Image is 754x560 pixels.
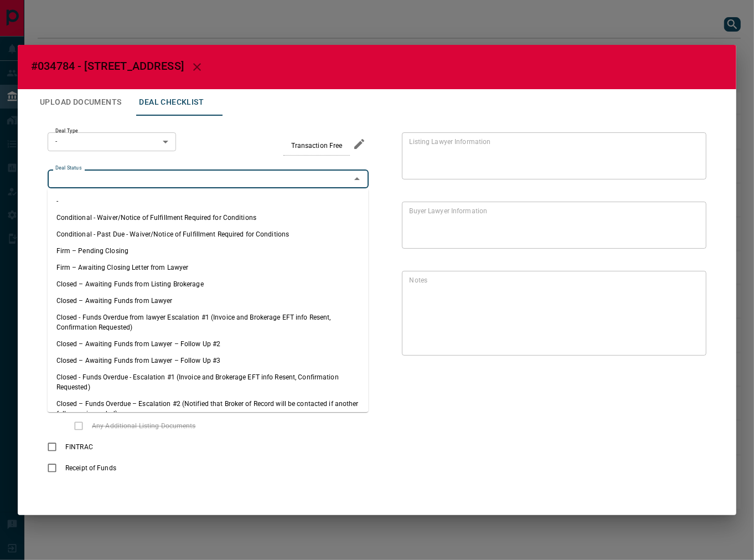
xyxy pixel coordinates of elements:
[63,442,96,452] span: FINTRAC
[48,352,369,369] li: Closed – Awaiting Funds from Lawyer – Follow Up #3
[89,421,199,431] span: Any Additional Listing Documents
[130,89,213,116] button: Deal Checklist
[410,206,694,244] textarea: text field
[48,259,369,276] li: Firm – Awaiting Closing Letter from Lawyer
[55,165,81,172] label: Deal Status
[350,135,369,153] button: edit
[48,209,369,226] li: Conditional - Waiver/Notice of Fulfillment Required for Conditions
[349,171,365,187] button: Close
[55,127,78,135] label: Deal Type
[48,336,369,352] li: Closed – Awaiting Funds from Lawyer – Follow Up #2
[31,59,184,73] span: #034784 - [STREET_ADDRESS]
[410,137,694,174] textarea: text field
[48,309,369,336] li: Closed - Funds Overdue from lawyer Escalation #1 (Invoice and Brokerage EFT info Resent, Confirma...
[48,292,369,309] li: Closed – Awaiting Funds from Lawyer
[410,275,694,351] textarea: text field
[48,369,369,395] li: Closed - Funds Overdue - Escalation #1 (Invoice and Brokerage EFT info Resent, Confirmation Reque...
[48,193,369,209] li: -
[48,226,369,243] li: Conditional - Past Due - Waiver/Notice of Fulfillment Required for Conditions
[31,89,130,116] button: Upload Documents
[48,243,369,259] li: Firm – Pending Closing
[48,132,176,151] div: -
[48,276,369,292] li: Closed – Awaiting Funds from Listing Brokerage
[63,463,119,473] span: Receipt of Funds
[48,395,369,422] li: Closed – Funds Overdue – Escalation #2 (Notified that Broker of Record will be contacted if anoth...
